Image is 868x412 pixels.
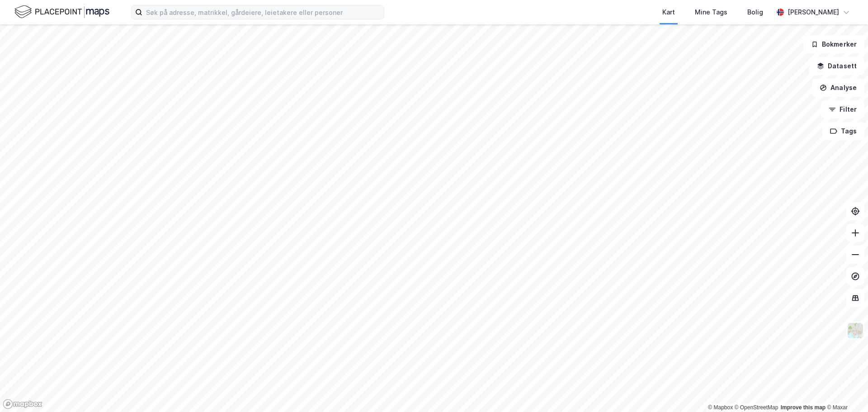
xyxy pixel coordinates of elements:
button: Tags [822,122,864,140]
div: Kart [662,7,675,18]
img: Z [847,322,864,339]
div: Mine Tags [695,7,727,18]
button: Bokmerker [803,35,864,53]
a: OpenStreetMap [735,404,778,411]
button: Filter [821,100,864,118]
button: Datasett [809,57,864,75]
div: Bolig [747,7,763,18]
a: Mapbox homepage [3,399,42,409]
iframe: Chat Widget [823,369,868,412]
div: Kontrollprogram for chat [823,369,868,412]
img: logo.f888ab2527a4732fd821a326f86c7f29.svg [14,4,109,20]
a: Mapbox [708,404,733,411]
input: Søk på adresse, matrikkel, gårdeiere, leietakere eller personer [142,5,384,19]
a: Improve this map [781,404,826,411]
div: [PERSON_NAME] [788,7,839,18]
button: Analyse [812,79,864,97]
